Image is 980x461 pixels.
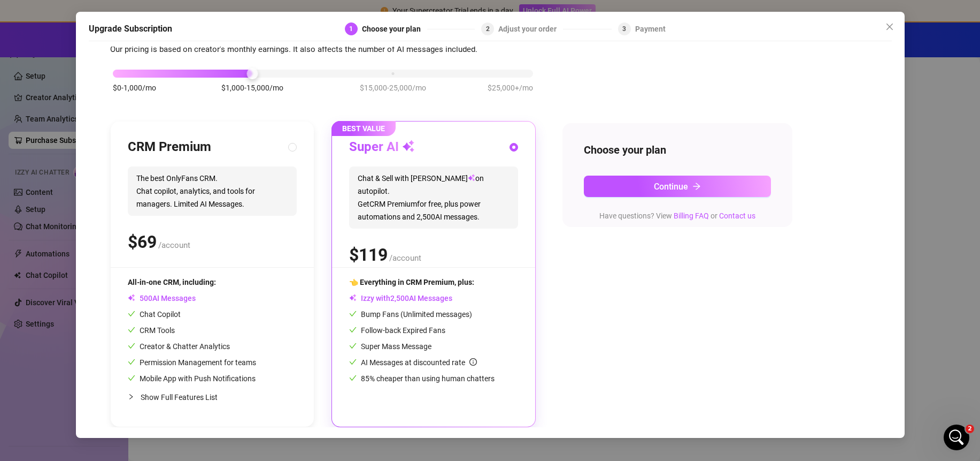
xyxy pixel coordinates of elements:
span: Bump Fans (Unlimited messages) [349,310,472,319]
span: collapsed [128,394,134,400]
span: AI Messages at discounted rate [361,358,477,367]
div: Show Full Features List [128,384,297,410]
button: I'm a chatter and I am in! [89,359,200,380]
span: check [128,326,135,334]
span: 👈 Everything in CRM Premium, plus: [349,278,474,286]
button: Home [167,4,188,25]
span: Follow-back Expired Fans [349,326,445,335]
span: Permission Management for teams [128,358,256,367]
span: check [128,342,135,350]
span: Chat & Sell with [PERSON_NAME] on autopilot. Get CRM Premium for free, plus power automations and... [349,167,518,229]
span: Show Full Features List [141,393,218,402]
h3: Super AI [349,139,415,156]
span: check [128,310,135,318]
span: check [349,374,357,382]
button: I'm an admin and I am in! [87,332,200,353]
span: $0-1,000/mo [113,82,156,94]
h5: Upgrade Subscription [89,22,172,35]
b: Install the App [24,164,86,173]
div: When you open the app for the first time, you'll be redirected to your browser to log in. Just us... [17,264,167,306]
span: $1,000-15,000/mo [221,82,283,94]
span: Super Mass Message [349,342,431,351]
span: check [349,326,357,334]
span: All-in-one CRM, including: [128,278,216,286]
div: Open the downloaded file and follow the on-screen instructions to install the app. Once installed... [17,190,167,232]
div: Ella says… [9,157,205,325]
b: 3. Log in to your Supercreator account [17,238,145,257]
span: info-circle [469,358,477,366]
iframe: Intercom live chat [944,425,969,450]
div: Payment [635,22,666,35]
h4: Choose your plan [584,142,771,157]
div: Adjust your order [498,22,563,35]
span: The best OnlyFans CRM. Chat copilot, analytics, and tools for managers. Limited AI Messages. [128,167,297,216]
button: Close [881,18,898,35]
span: Continue [654,182,688,192]
span: Chat Copilot [128,310,181,319]
button: go back [7,4,27,25]
span: arrow-right [692,182,701,191]
div: Visit our and choose the version that matches your operating system (Windows or Mac). [17,17,167,48]
span: /account [389,253,421,263]
span: check [128,358,135,366]
span: $ [349,245,388,265]
span: CRM Tools [128,326,175,335]
div: 2. and : [17,164,167,185]
span: check [128,374,135,382]
img: Profile image for Ella [30,6,48,23]
span: close [885,22,894,31]
div: 2.Install the AppandLaunch the App:Open the downloaded file and follow the on-screen instructions... [9,157,175,312]
span: Our pricing is based on creator's monthly earnings. It also affects the number of AI messages inc... [110,44,477,54]
span: Creator & Chatter Analytics [128,342,230,351]
span: Have questions? View or [599,211,755,220]
span: 1 [349,25,353,33]
span: 2 [486,25,490,33]
a: Billing FAQ [674,211,709,220]
button: Continuearrow-right [584,176,771,197]
span: AI Messages [128,294,196,303]
a: Contact us [719,211,755,220]
span: Mobile App with Push Notifications [128,374,256,383]
div: Choose your plan [362,22,427,35]
span: check [349,358,357,366]
span: check [349,310,357,318]
span: Close [881,22,898,31]
span: 2 [966,425,974,433]
h1: [PERSON_NAME] [52,10,121,18]
span: /account [158,240,190,250]
span: Izzy with AI Messages [349,294,452,303]
span: check [349,342,357,350]
span: 3 [622,25,626,33]
b: Launch the App [17,164,147,184]
span: $ [128,232,157,252]
span: BEST VALUE [331,121,396,136]
span: 85% cheaper than using human chatters [349,374,495,383]
span: $15,000-25,000/mo [360,82,426,94]
h3: CRM Premium [128,139,211,156]
span: $25,000+/mo [488,82,533,94]
div: Close [188,4,207,24]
